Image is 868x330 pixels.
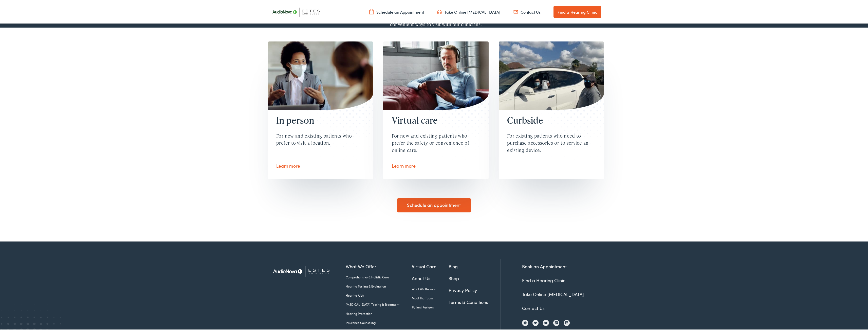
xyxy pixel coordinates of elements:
img: Facebook icon, indicating the presence of the site or brand on the social media platform. [524,321,527,324]
a: Hearing Testing & Evaluation [346,283,412,288]
img: YouTube [544,321,547,323]
a: Schedule an appointment [397,197,471,212]
p: For new and existing patients who prefer to visit a location. [276,131,360,146]
a: Hearing Protection [346,311,412,315]
img: Doctor and patient talking with masks on [268,41,373,109]
a: Comprehensive & Holistic Care [346,274,412,279]
a: Take Online [MEDICAL_DATA] [522,290,584,297]
a: Virtual Care [412,262,449,269]
img: utility icon [437,8,442,14]
a: Find a Hearing Clinic [522,276,565,283]
a: Hearing Aids [346,292,412,297]
a: Contact Us [513,8,541,14]
a: Meet the Team [412,295,449,300]
a: Man looking at ipad with headphones on Virtual care For new and existing patients who prefer the ... [383,41,488,179]
a: Schedule an Appointment [369,8,424,14]
a: Terms & Conditions [449,298,501,305]
a: What We Offer [346,262,412,269]
a: Insurance Counseling [346,320,412,324]
p: For existing patients who need to purchase accessories or to service an existing device. [507,131,591,153]
a: Patient Reviews [412,304,449,309]
img: utility icon [513,8,518,14]
a: Book an Appointment [522,262,567,269]
a: Privacy Policy [449,286,501,293]
img: Instagram [555,320,558,324]
a: What We Believe [412,286,449,291]
a: [MEDICAL_DATA] Testing & Treatment [346,301,412,306]
a: Find a Hearing Clinic [553,5,601,17]
img: Estes Audiology [269,258,338,283]
img: LinkedIn [565,320,568,324]
h2: Curbside [507,114,591,125]
img: Twitter [534,321,537,324]
h2: Virtual care [392,114,476,125]
a: Contact Us [522,304,545,311]
p: For new and existing patients who prefer the safety or convenience of online care. [392,131,476,153]
img: Woman in car picking up curbside hearing aids. [499,41,604,109]
img: Man looking at ipad with headphones on [383,41,488,109]
img: utility icon [369,8,374,14]
a: Blog [449,262,501,269]
a: Shop [449,274,501,281]
h2: In-person [276,114,360,125]
a: About Us [412,274,449,281]
a: Take Online [MEDICAL_DATA] [437,8,500,14]
a: Doctor and patient talking with masks on In-person For new and existing patients who prefer to vi... [268,41,373,179]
